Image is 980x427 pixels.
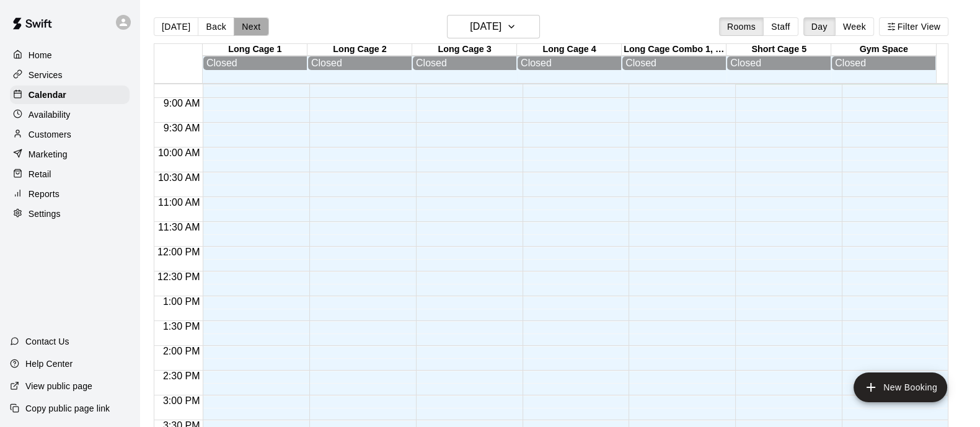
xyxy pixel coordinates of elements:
[10,165,130,183] a: Retail
[517,44,622,56] div: Long Cage 4
[154,247,203,257] span: 12:00 PM
[831,44,936,56] div: Gym Space
[311,58,408,69] div: Closed
[10,145,130,164] a: Marketing
[198,17,234,36] button: Back
[719,17,764,36] button: Rooms
[10,105,130,124] a: Availability
[155,147,203,158] span: 10:00 AM
[29,188,60,200] p: Reports
[470,18,501,35] h6: [DATE]
[161,123,203,133] span: 9:30 AM
[29,168,51,180] p: Retail
[622,44,726,56] div: Long Cage Combo 1, 2 & 3
[625,58,723,69] div: Closed
[155,172,203,183] span: 10:30 AM
[25,358,73,370] p: Help Center
[160,395,203,406] span: 3:00 PM
[155,222,203,232] span: 11:30 AM
[29,108,71,121] p: Availability
[730,58,828,69] div: Closed
[10,86,130,104] a: Calendar
[160,321,203,332] span: 1:30 PM
[803,17,836,36] button: Day
[447,15,540,38] button: [DATE]
[29,208,61,220] p: Settings
[10,205,130,223] a: Settings
[25,335,69,348] p: Contact Us
[161,98,203,108] span: 9:00 AM
[10,185,130,203] a: Reports
[835,58,932,69] div: Closed
[10,125,130,144] a: Customers
[25,402,110,415] p: Copy public page link
[29,89,66,101] p: Calendar
[835,17,874,36] button: Week
[155,197,203,208] span: 11:00 AM
[726,44,831,56] div: Short Cage 5
[154,271,203,282] span: 12:30 PM
[29,49,52,61] p: Home
[10,46,130,64] a: Home
[160,371,203,381] span: 2:30 PM
[206,58,304,69] div: Closed
[160,346,203,356] span: 2:00 PM
[234,17,268,36] button: Next
[307,44,412,56] div: Long Cage 2
[29,69,63,81] p: Services
[879,17,948,36] button: Filter View
[160,296,203,307] span: 1:00 PM
[416,58,513,69] div: Closed
[29,148,68,161] p: Marketing
[10,66,130,84] a: Services
[412,44,517,56] div: Long Cage 3
[29,128,71,141] p: Customers
[25,380,92,392] p: View public page
[154,17,198,36] button: [DATE]
[521,58,618,69] div: Closed
[854,372,947,402] button: add
[203,44,307,56] div: Long Cage 1
[763,17,798,36] button: Staff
